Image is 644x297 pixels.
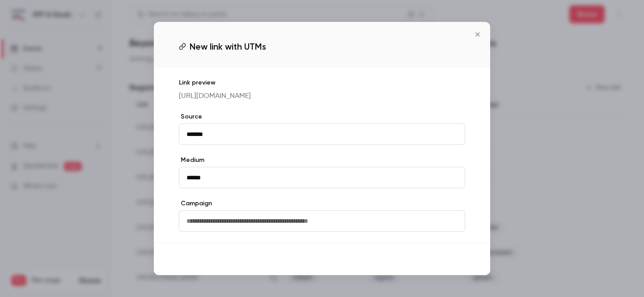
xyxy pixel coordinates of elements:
button: Close [469,25,487,43]
label: Medium [179,156,465,165]
p: Link preview [179,78,465,87]
label: Source [179,112,465,121]
p: [URL][DOMAIN_NAME] [179,91,465,102]
label: Campaign [179,199,465,208]
button: Save [433,250,465,268]
span: New link with UTMs [190,40,266,53]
